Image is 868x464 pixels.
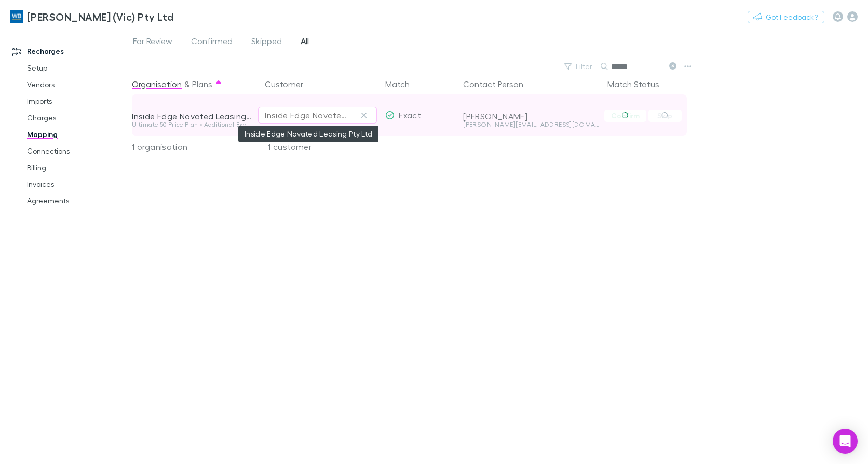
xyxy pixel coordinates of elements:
div: 1 organisation [132,137,256,157]
button: Filter [559,60,599,73]
div: Open Intercom Messenger [833,429,858,454]
button: Match Status [607,74,672,94]
a: Invoices [17,176,138,193]
div: 1 customer [256,137,381,157]
a: Mapping [17,126,138,143]
a: Vendors [17,76,138,93]
span: Confirmed [191,36,233,49]
button: Match [385,74,422,94]
span: All [301,36,309,49]
a: Setup [17,60,138,76]
div: [PERSON_NAME][EMAIL_ADDRESS][DOMAIN_NAME] [463,121,599,128]
button: Got Feedback? [748,11,824,23]
a: Recharges [2,43,138,60]
div: & [132,74,252,94]
button: Customer [265,74,316,94]
a: Charges [17,110,138,126]
button: Skip [648,110,682,122]
a: Agreements [17,193,138,209]
div: Inside Edge Novated Leasing Pty Ltd [132,111,252,121]
button: Contact Person [463,74,536,94]
a: Billing [17,159,138,176]
img: William Buck (Vic) Pty Ltd's Logo [10,10,23,23]
div: [PERSON_NAME] [463,111,599,121]
h3: [PERSON_NAME] (Vic) Pty Ltd [27,10,173,23]
span: Exact [399,110,421,120]
div: Inside Edge Novated Leasing Pty Ltd [265,109,349,121]
div: Ultimate 50 Price Plan • Additional Expenses Charges [132,121,252,128]
button: Plans [192,74,212,94]
a: [PERSON_NAME] (Vic) Pty Ltd [4,4,180,29]
span: Skipped [251,36,282,49]
a: Connections [17,143,138,159]
button: Confirm [604,110,646,122]
a: Imports [17,93,138,110]
button: Organisation [132,74,182,94]
span: For Review [133,36,172,49]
